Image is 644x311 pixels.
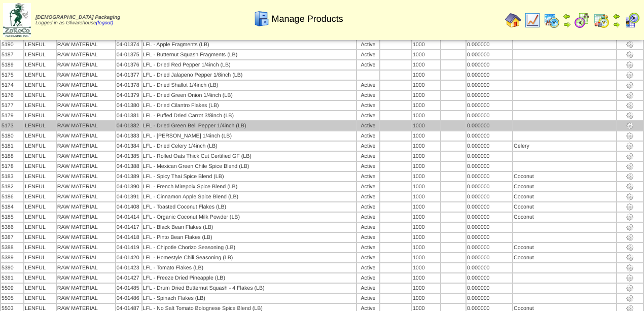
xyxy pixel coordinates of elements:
span: [DEMOGRAPHIC_DATA] Packaging [35,15,120,20]
td: 04-01391 [116,192,141,201]
img: settings.gif [626,294,634,302]
td: LFL - Spicy Thai Spice Blend (LB) [142,172,356,181]
td: 0.000000 [467,223,512,232]
td: 0.000000 [467,213,512,222]
td: 5188 [1,152,23,161]
img: settings.gif [626,71,634,79]
td: 0.000000 [467,294,512,303]
td: 1000 [412,71,440,80]
td: 04-01408 [116,202,141,212]
div: Active [357,214,378,220]
img: arrowright.gif [613,20,621,28]
td: 0.000000 [467,263,512,272]
td: 5176 [1,91,23,100]
td: 04-01375 [116,50,141,59]
img: settings.gif [626,203,634,211]
td: 5390 [1,263,23,272]
td: 04-01380 [116,101,141,110]
td: LFL - Spinach Flakes (LB) [142,294,356,303]
td: LENFUL [24,81,56,90]
td: 0.000000 [467,162,512,171]
td: 0.000000 [467,284,512,293]
img: settings.gif [626,233,634,241]
td: LFL - Dried Green Onion 1/4inch (LB) [142,91,356,100]
td: 5388 [1,243,23,252]
img: calendarcustomer.gif [624,12,640,28]
td: 1000 [412,243,440,252]
td: LENFUL [24,213,56,222]
div: Active [357,143,378,149]
td: 5173 [1,121,23,130]
td: RAW MATERIAL [57,162,115,171]
img: settings.gif [626,284,634,292]
div: Active [357,163,378,169]
td: 0.000000 [467,81,512,90]
td: 0.000000 [467,111,512,120]
td: RAW MATERIAL [57,172,115,181]
td: RAW MATERIAL [57,91,115,100]
td: LENFUL [24,253,56,262]
td: 04-01389 [116,172,141,181]
div: Active [357,153,378,159]
td: 0.000000 [467,192,512,201]
div: Active [357,295,378,301]
td: 5509 [1,284,23,293]
img: settings.gif [626,132,634,140]
img: settings.gif [626,193,634,201]
td: LFL - Cinnamon Apple Spice Blend (LB) [142,192,356,201]
td: LFL - Drum Dried Butternut Squash - 4 Flakes (LB) [142,284,356,293]
td: RAW MATERIAL [57,121,115,130]
img: settings.gif [626,61,634,69]
td: LFL - French Mirepoix Spice Blend (LB) [142,182,356,191]
td: LENFUL [24,101,56,110]
td: LFL - Black Bean Flakes (LB) [142,223,356,232]
td: 5185 [1,213,23,222]
td: LFL - Butternut Squash Fragments (LB) [142,50,356,59]
td: LENFUL [24,121,56,130]
td: 0.000000 [467,50,512,59]
td: 5190 [1,40,23,49]
td: 04-01414 [116,213,141,222]
td: 04-01377 [116,71,141,80]
td: RAW MATERIAL [57,101,115,110]
img: settings.gif [626,152,634,160]
td: 5186 [1,192,23,201]
td: LFL - Homestyle Chili Seasoning (LB) [142,253,356,262]
td: LENFUL [24,71,56,80]
td: RAW MATERIAL [57,81,115,90]
td: RAW MATERIAL [57,182,115,191]
td: RAW MATERIAL [57,253,115,262]
img: arrowleft.gif [613,12,621,20]
td: 04-01427 [116,273,141,283]
td: LENFUL [24,233,56,242]
td: 0.000000 [467,172,512,181]
div: Active [357,204,378,210]
td: 5391 [1,273,23,283]
td: LENFUL [24,131,56,141]
td: RAW MATERIAL [57,284,115,293]
td: 04-01385 [116,152,141,161]
td: 1000 [412,223,440,232]
td: LFL - Dried Shallot 1/4inch (LB) [142,81,356,90]
td: RAW MATERIAL [57,50,115,59]
td: 0.000000 [467,131,512,141]
div: Active [357,123,378,129]
td: Coconut [513,202,616,212]
td: 5386 [1,223,23,232]
td: 5180 [1,131,23,141]
td: 1000 [412,101,440,110]
td: LENFUL [24,273,56,283]
td: LENFUL [24,202,56,212]
div: Active [357,42,378,48]
td: 04-01388 [116,162,141,171]
td: LFL - Dried Cilantro Flakes (LB) [142,101,356,110]
td: RAW MATERIAL [57,60,115,70]
td: 5174 [1,81,23,90]
td: 1000 [412,263,440,272]
td: RAW MATERIAL [57,131,115,141]
td: LFL - [PERSON_NAME] 1/4inch (LB) [142,131,356,141]
img: settings.gif [626,142,634,150]
div: Active [357,102,378,109]
td: 1000 [412,273,440,283]
td: 0.000000 [467,182,512,191]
